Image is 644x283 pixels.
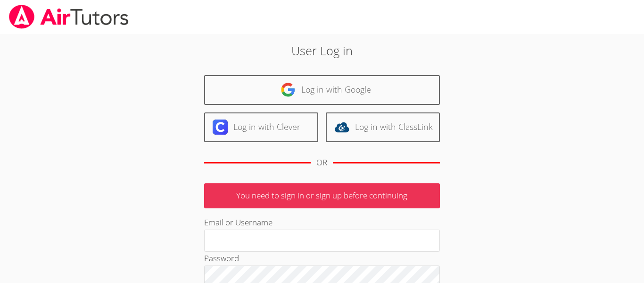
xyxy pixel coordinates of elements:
h2: User Log in [148,42,496,60]
label: Email or Username [204,217,272,228]
a: Log in with Clever [204,112,318,142]
img: google-logo-50288ca7cdecda66e5e0955fdab243c47b7ad437acaf1139b6f446037453330a.svg [281,82,296,97]
label: Password [204,253,239,264]
div: OR [316,156,327,170]
img: clever-logo-6eab21bc6e7a338710f1a6ff85c0baf02591cd810cc4098c63d3a4b26e2feb20.svg [213,120,228,135]
img: airtutors_banner-c4298cdbf04f3fff15de1276eac7730deb9818008684d7c2e4769d2f7ddbe033.png [8,5,130,29]
a: Log in with ClassLink [326,112,440,142]
a: Log in with Google [204,75,440,105]
p: You need to sign in or sign up before continuing [204,183,440,208]
img: classlink-logo-d6bb404cc1216ec64c9a2012d9dc4662098be43eaf13dc465df04b49fa7ab582.svg [334,120,349,135]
